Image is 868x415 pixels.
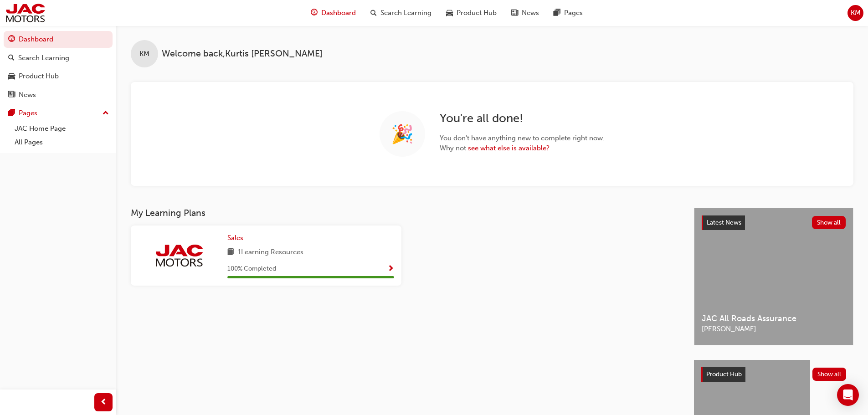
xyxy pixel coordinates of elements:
[18,53,69,63] div: Search Learning
[4,68,113,85] a: Product Hub
[440,111,605,126] h2: You're all done!
[4,50,113,67] a: Search Learning
[8,109,15,118] span: pages-icon
[8,72,15,81] span: car-icon
[303,4,363,22] a: guage-iconDashboard
[522,8,539,18] span: News
[227,247,234,258] span: book-icon
[19,71,59,82] div: Product Hub
[4,31,113,48] a: Dashboard
[154,243,204,268] img: jac-portal
[363,4,439,22] a: search-iconSearch Learning
[564,8,583,18] span: Pages
[227,264,276,274] span: 100 % Completed
[5,3,46,23] img: jac-portal
[8,54,15,62] span: search-icon
[11,122,113,136] a: JAC Home Page
[554,7,560,19] span: pages-icon
[227,234,243,242] span: Sales
[380,8,431,18] span: Search Learning
[391,129,414,139] span: 🎉
[131,208,679,218] h3: My Learning Plans
[702,215,846,230] a: Latest NewsShow all
[11,135,113,149] a: All Pages
[706,370,742,378] span: Product Hub
[847,5,863,21] button: KM
[19,108,37,118] div: Pages
[812,368,847,381] button: Show all
[440,133,605,143] span: You don't have anything new to complete right now.
[837,384,859,406] div: Open Intercom Messenger
[702,324,846,334] span: [PERSON_NAME]
[4,105,113,122] button: Pages
[4,29,113,105] button: DashboardSearch LearningProduct HubNews
[812,216,846,229] button: Show all
[702,313,846,324] span: JAC All Roads Assurance
[457,8,497,18] span: Product Hub
[439,4,504,22] a: car-iconProduct Hub
[504,4,546,22] a: news-iconNews
[387,263,394,275] button: Show Progress
[446,7,453,19] span: car-icon
[103,108,109,119] span: up-icon
[387,265,394,273] span: Show Progress
[19,90,36,100] div: News
[468,144,550,152] a: see what else is available?
[511,7,518,19] span: news-icon
[162,49,323,59] span: Welcome back , Kurtis [PERSON_NAME]
[851,8,861,18] span: KM
[321,8,356,18] span: Dashboard
[8,91,15,99] span: news-icon
[707,219,741,226] span: Latest News
[238,247,303,258] span: 1 Learning Resources
[694,208,853,345] a: Latest NewsShow allJAC All Roads Assurance[PERSON_NAME]
[100,397,107,408] span: prev-icon
[139,49,149,59] span: KM
[8,36,15,44] span: guage-icon
[440,143,605,154] span: Why not
[546,4,590,22] a: pages-iconPages
[701,367,846,382] a: Product HubShow all
[4,87,113,103] a: News
[227,233,247,243] a: Sales
[311,7,318,19] span: guage-icon
[370,7,377,19] span: search-icon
